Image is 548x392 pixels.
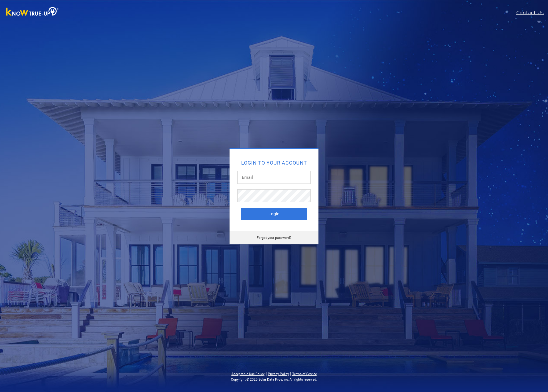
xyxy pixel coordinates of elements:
h2: Login to your account [241,160,307,165]
button: Login [241,208,307,220]
a: Contact Us [516,9,548,16]
span: | [290,371,291,376]
input: Email [237,171,311,184]
img: Know True-Up [3,6,62,18]
span: | [266,371,267,376]
a: Forgot your password? [257,236,292,240]
a: Acceptable Use Policy [231,372,265,376]
a: Privacy Policy [268,372,289,376]
a: Terms of Service [292,372,317,376]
